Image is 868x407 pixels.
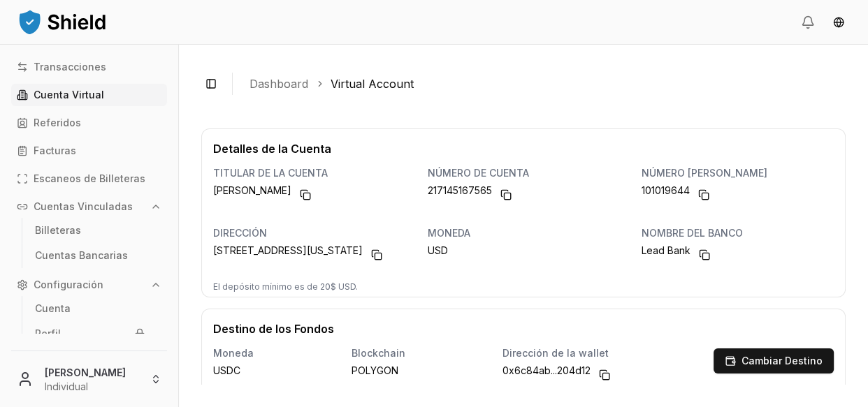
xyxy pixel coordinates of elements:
[202,129,845,157] p: Detalles de la Cuenta
[45,380,139,394] p: Individual
[11,274,167,296] button: Configuración
[294,184,317,206] button: Copy to clipboard
[428,184,492,206] span: 217145167565
[6,357,173,401] button: [PERSON_NAME]Individual
[202,309,345,337] p: Destino de los Fondos
[35,329,61,339] p: Perfil
[331,75,414,92] a: Virtual Account
[34,90,104,100] p: Cuenta Virtual
[642,228,834,238] p: nombre del banco
[29,244,151,267] a: Cuentas Bancarias
[213,244,363,266] span: [STREET_ADDRESS][US_STATE]
[35,225,81,235] p: Billeteras
[11,84,167,106] a: Cuenta Virtual
[352,364,398,378] span: POLYGON
[34,280,103,290] p: Configuración
[742,356,823,366] p: Cambiar Destino
[213,348,329,358] p: Moneda
[642,168,834,178] p: número [PERSON_NAME]
[11,140,167,162] a: Facturas
[495,184,517,206] button: Copy to clipboard
[249,75,834,92] nav: breadcrumb
[642,184,690,206] span: 101019644
[17,8,108,36] img: ShieldPay Logo
[213,228,405,238] p: dirección
[34,202,133,212] p: Cuentas Vinculadas
[366,244,388,266] button: Copy to clipboard
[428,228,620,238] p: moneda
[428,244,448,258] span: USD
[693,184,715,206] button: Copy to clipboard
[642,244,690,266] span: Lead Bank
[34,174,145,184] p: Escaneos de Billeteras
[693,244,716,266] button: Copy to clipboard
[202,281,369,292] span: El depósito mínimo es de 20$ USD.
[45,365,139,380] p: [PERSON_NAME]
[714,348,834,373] button: Cambiar Destino
[502,348,691,358] p: Dirección de la wallet
[352,348,481,358] p: Blockchain
[213,364,240,378] span: USDC
[11,168,167,190] a: Escaneos de Billeteras
[213,184,291,206] span: [PERSON_NAME]
[29,297,151,320] a: Cuenta
[29,323,151,345] a: Perfil
[593,364,616,386] button: Copy to clipboard
[11,195,167,218] button: Cuentas Vinculadas
[35,304,71,313] p: Cuenta
[249,75,308,92] a: Dashboard
[34,62,106,72] p: Transacciones
[29,219,151,242] a: Billeteras
[502,364,591,386] span: 0x6c84ab...204d12
[213,168,405,178] p: titular de la cuenta
[34,146,76,156] p: Facturas
[11,112,167,134] a: Referidos
[34,118,81,128] p: Referidos
[11,56,167,78] a: Transacciones
[35,251,128,260] p: Cuentas Bancarias
[428,168,620,178] p: número de cuenta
